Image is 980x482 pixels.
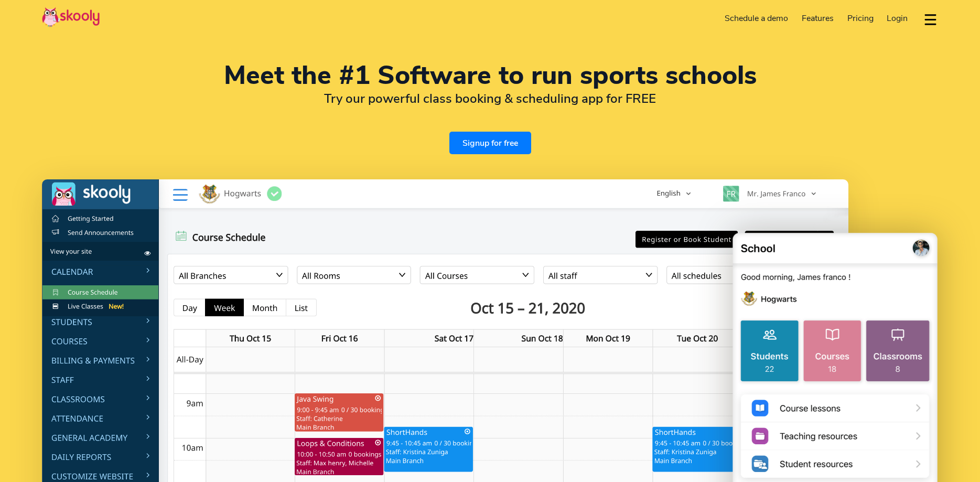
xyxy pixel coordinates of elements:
img: Skooly [42,7,100,27]
h1: Meet the #1 Software to run sports schools [42,63,938,88]
a: Features [795,10,841,27]
a: Login [880,10,914,27]
button: dropdown menu [923,7,938,31]
a: Schedule a demo [718,10,795,27]
span: Login [887,13,908,24]
a: Signup for free [449,132,531,154]
h2: Try our powerful class booking & scheduling app for FREE [42,91,938,106]
a: Pricing [841,10,880,27]
span: Pricing [847,13,874,24]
